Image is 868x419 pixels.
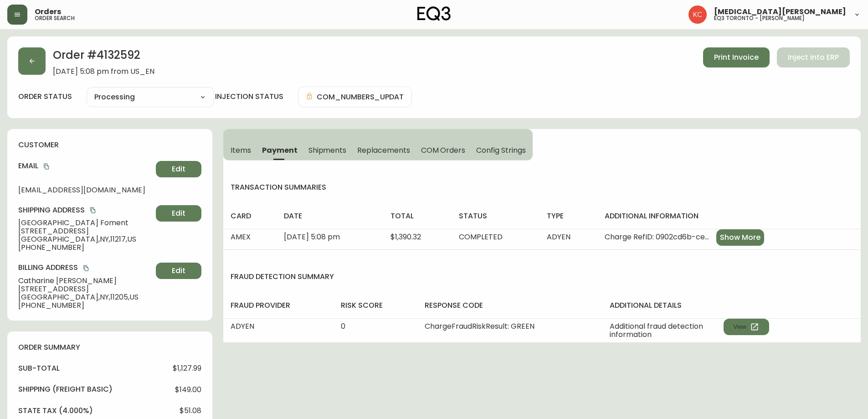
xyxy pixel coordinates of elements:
h4: fraud detection summary [223,272,861,282]
span: ADYEN [231,321,254,331]
button: View [724,319,769,335]
span: $1,127.99 [173,364,201,372]
span: Show More [720,233,760,243]
span: 0 [341,321,345,331]
h4: date [284,211,376,221]
h5: eq3 toronto - [PERSON_NAME] [714,16,805,21]
span: Replacements [357,145,410,155]
span: COM Orders [421,145,466,155]
span: Edit [172,266,185,276]
span: ADYEN [547,232,570,242]
span: [STREET_ADDRESS] [18,227,152,235]
button: Edit [156,161,201,177]
h4: card [231,211,269,221]
button: Edit [156,263,201,279]
span: Print Invoice [714,52,759,62]
button: copy [82,264,91,273]
h4: total [390,211,444,221]
h4: response code [425,300,595,310]
h4: transaction summaries [223,182,861,192]
h4: Shipping Address [18,205,152,215]
h4: additional information [605,211,853,221]
span: [DATE] 5:08 pm from US_EN [53,67,154,76]
span: ChargeFraudRiskResult: GREEN [425,321,534,331]
span: $1,390.32 [390,232,421,242]
span: Charge RefID: 0902cd6b-ce3a-4a0d-a7d3-45cd27dd40fb [605,233,713,241]
span: [STREET_ADDRESS] [18,285,152,293]
h4: fraud provider [231,300,326,310]
span: [GEOGRAPHIC_DATA] , NY , 11217 , US [18,235,152,243]
span: Additional fraud detection information [610,322,724,339]
button: Show More [716,229,764,246]
span: Payment [262,145,298,155]
button: copy [42,162,51,171]
span: [EMAIL_ADDRESS][DOMAIN_NAME] [18,186,152,194]
h4: Email [18,161,152,171]
h4: additional details [610,300,853,310]
img: logo [417,6,451,21]
span: $149.00 [175,386,201,394]
span: [PHONE_NUMBER] [18,301,152,310]
span: [MEDICAL_DATA][PERSON_NAME] [714,8,846,16]
span: Catharine [PERSON_NAME] [18,277,152,285]
span: [GEOGRAPHIC_DATA] , NY , 11205 , US [18,293,152,301]
span: [PHONE_NUMBER] [18,243,152,252]
h4: order summary [18,342,201,352]
span: Edit [172,208,185,218]
h4: Shipping ( Freight Basic ) [18,384,113,394]
span: AMEX [231,232,251,242]
button: Edit [156,205,201,222]
span: Shipments [308,145,347,155]
span: Orders [35,8,61,16]
h4: type [547,211,590,221]
span: $51.08 [180,407,201,415]
h4: injection status [215,92,283,102]
span: [GEOGRAPHIC_DATA] Foment [18,219,152,227]
h4: Billing Address [18,263,152,273]
button: copy [88,206,98,215]
span: COMPLETED [459,232,503,242]
span: Config Strings [476,145,525,155]
h4: risk score [341,300,410,310]
button: Print Invoice [703,47,770,67]
h4: state tax (4.000%) [18,406,93,416]
h4: sub-total [18,363,60,373]
span: Items [231,145,251,155]
label: order status [18,92,72,102]
span: Edit [172,164,185,174]
img: 6487344ffbf0e7f3b216948508909409 [688,5,707,24]
h2: Order # 4132592 [53,47,154,67]
span: [DATE] 5:08 pm [284,232,340,242]
h4: customer [18,140,201,150]
h5: order search [35,16,75,21]
h4: status [459,211,533,221]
